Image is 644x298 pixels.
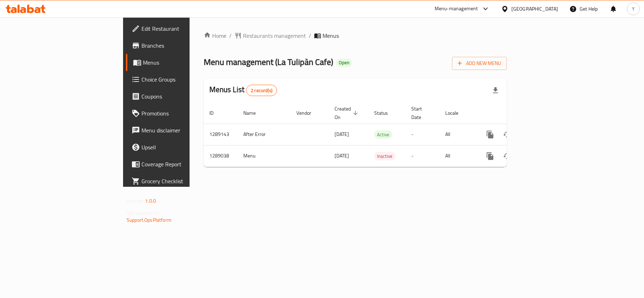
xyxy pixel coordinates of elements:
a: Promotions [126,105,231,122]
div: Menu-management [435,5,478,13]
button: more [482,148,499,165]
span: Grocery Checklist [141,177,225,185]
span: Branches [141,41,225,50]
span: [DATE] [335,151,349,160]
a: Coupons [126,88,231,105]
span: Get support on: [127,208,159,217]
span: Menus [323,31,339,40]
a: Menu disclaimer [126,122,231,139]
span: Promotions [141,109,225,118]
a: Choice Groups [126,71,231,88]
button: Change Status [499,126,516,143]
div: Open [336,59,352,67]
span: Open [336,60,352,66]
table: enhanced table [204,102,555,167]
span: Upsell [141,143,225,151]
button: Change Status [499,148,516,165]
span: Coupons [141,92,225,101]
td: - [406,145,440,167]
span: 2 record(s) [246,87,277,94]
td: Menu [238,145,291,167]
h2: Menus List [209,84,277,96]
a: Edit Restaurant [126,20,231,37]
span: Add New Menu [458,59,501,68]
span: [DATE] [335,130,349,139]
div: Export file [487,82,504,99]
li: / [309,31,311,40]
a: Grocery Checklist [126,173,231,190]
td: - [406,124,440,145]
span: Menus [143,58,225,67]
a: Support.OpsPlatform [127,215,172,225]
span: Edit Restaurant [141,24,225,33]
span: Menu disclaimer [141,126,225,135]
span: 1.0.0 [145,196,156,205]
span: Coverage Report [141,160,225,168]
span: ID [209,109,223,117]
td: All [440,124,476,145]
button: more [482,126,499,143]
a: Upsell [126,139,231,156]
span: Choice Groups [141,75,225,84]
span: Inactive [374,152,395,160]
div: Total records count [246,85,277,96]
span: Menu management ( La Tulipàn Cafe ) [204,54,333,70]
span: Created On [335,105,360,121]
th: Actions [476,102,555,124]
span: Status [374,109,397,117]
span: Vendor [296,109,320,117]
a: Coverage Report [126,156,231,173]
div: [GEOGRAPHIC_DATA] [511,5,558,13]
td: After Error [238,124,291,145]
a: Restaurants management [234,31,306,40]
td: All [440,145,476,167]
span: Start Date [411,105,431,121]
a: Branches [126,37,231,54]
span: Active [374,131,392,139]
nav: breadcrumb [204,31,507,40]
span: Locale [445,109,468,117]
span: Restaurants management [243,31,306,40]
span: Y [632,5,635,13]
span: Name [243,109,265,117]
span: Version: [127,196,144,205]
a: Menus [126,54,231,71]
div: Active [374,130,392,139]
button: Add New Menu [452,57,507,70]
